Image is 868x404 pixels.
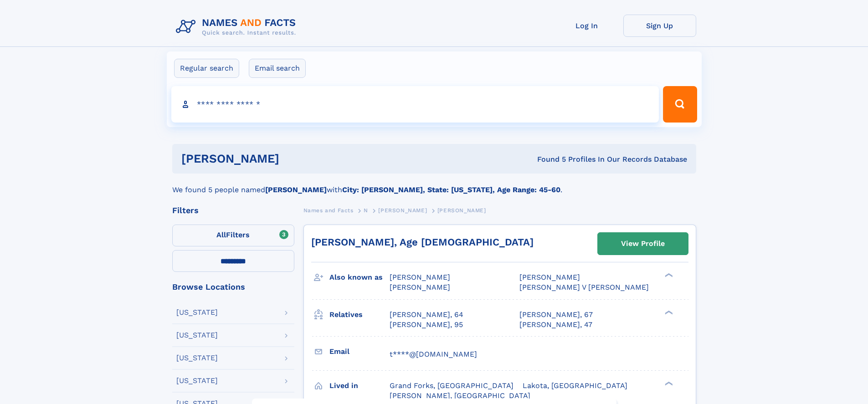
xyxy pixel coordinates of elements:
[663,380,673,386] div: ❯
[176,309,218,316] div: [US_STATE]
[437,207,486,214] span: [PERSON_NAME]
[364,205,368,216] a: N
[172,174,696,195] div: We found 5 people named with .
[390,391,530,400] span: [PERSON_NAME], [GEOGRAPHIC_DATA]
[329,378,390,394] h3: Lived in
[342,185,560,194] b: City: [PERSON_NAME], State: [US_STATE], Age Range: 45-60
[663,86,697,123] button: Search Button
[311,236,534,248] a: [PERSON_NAME], Age [DEMOGRAPHIC_DATA]
[390,381,514,390] span: Grand Forks, [GEOGRAPHIC_DATA]
[171,86,659,123] input: search input
[176,332,218,339] div: [US_STATE]
[172,283,294,291] div: Browse Locations
[390,283,450,291] span: [PERSON_NAME]
[249,59,306,78] label: Email search
[523,381,627,390] span: Lakota, [GEOGRAPHIC_DATA]
[176,377,218,384] div: [US_STATE]
[390,320,463,330] a: [PERSON_NAME], 95
[378,207,427,214] span: [PERSON_NAME]
[329,307,390,322] h3: Relatives
[378,205,427,216] a: [PERSON_NAME]
[329,270,390,285] h3: Also known as
[519,310,593,320] a: [PERSON_NAME], 67
[172,225,294,246] label: Filters
[623,15,696,37] a: Sign Up
[663,272,673,278] div: ❯
[519,320,592,330] a: [PERSON_NAME], 47
[172,206,294,215] div: Filters
[390,273,450,281] span: [PERSON_NAME]
[663,309,673,315] div: ❯
[390,310,463,320] a: [PERSON_NAME], 64
[598,233,688,255] a: View Profile
[181,153,408,164] h1: [PERSON_NAME]
[303,205,354,216] a: Names and Facts
[265,185,327,194] b: [PERSON_NAME]
[519,273,580,281] span: [PERSON_NAME]
[550,15,623,37] a: Log In
[329,344,390,359] h3: Email
[216,230,226,239] span: All
[176,354,218,362] div: [US_STATE]
[519,283,649,291] span: [PERSON_NAME] V [PERSON_NAME]
[621,233,665,254] div: View Profile
[408,154,687,164] div: Found 5 Profiles In Our Records Database
[174,59,239,78] label: Regular search
[172,15,303,39] img: Logo Names and Facts
[364,207,368,214] span: N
